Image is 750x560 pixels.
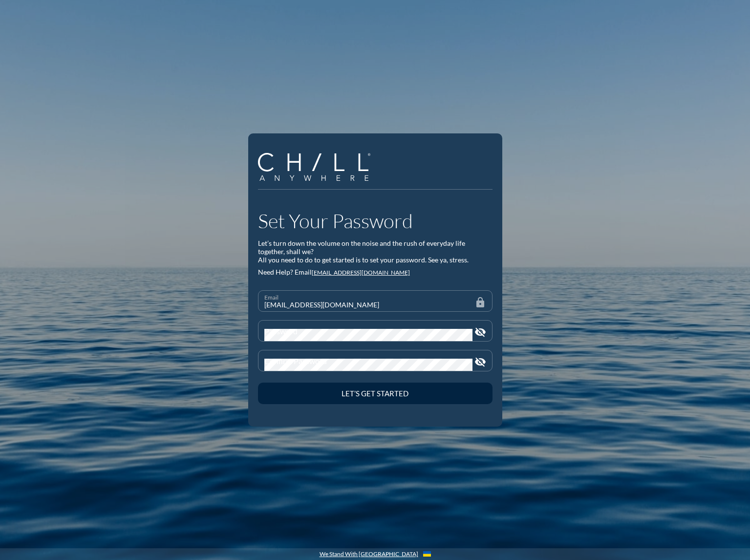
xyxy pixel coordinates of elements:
h1: Set Your Password [258,209,493,233]
i: visibility_off [474,356,486,368]
span: Need Help? Email [258,268,312,276]
i: visibility_off [474,326,486,338]
input: Password [264,329,472,341]
img: Company Logo [258,153,370,181]
img: Flag_of_Ukraine.1aeecd60.svg [423,551,431,557]
button: Let’s Get Started [258,383,493,404]
a: Company Logo [258,153,378,182]
input: Confirm Password [264,359,472,371]
div: Let’s turn down the volume on the noise and the rush of everyday life together, shall we? All you... [258,239,493,264]
div: Let’s Get Started [275,389,475,398]
a: [EMAIL_ADDRESS][DOMAIN_NAME] [312,269,410,276]
a: We Stand With [GEOGRAPHIC_DATA] [320,551,418,558]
